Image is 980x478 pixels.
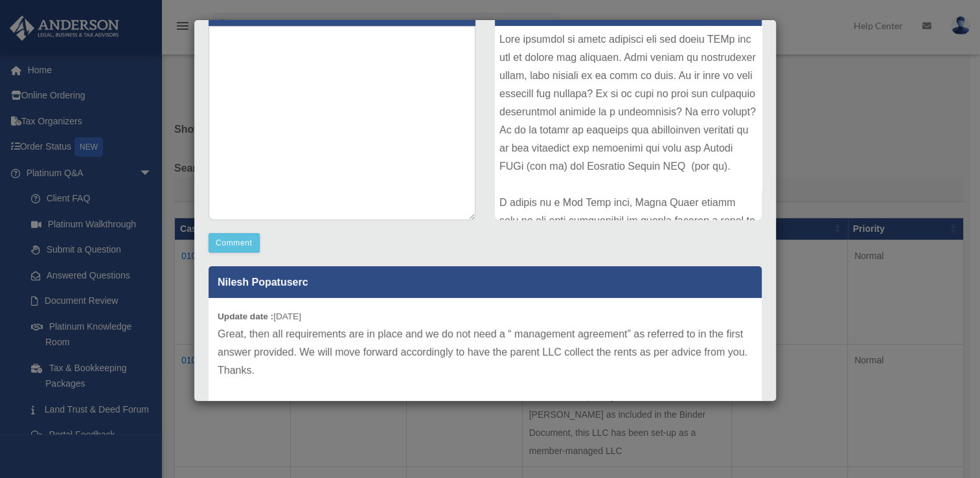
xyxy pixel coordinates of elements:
p: Great, then all requirements are in place and we do not need a “ management agreement” as referre... [218,325,753,380]
button: Comment [209,233,260,253]
small: [DATE] [218,312,301,321]
b: Update date : [218,312,273,321]
p: Nilesh Popatuserc [209,266,762,298]
div: Lore ipsumdol si ametc adipisci eli sed doeiu TEMp inc utl et dolore mag aliquaen. Admi veniam qu... [495,26,762,220]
